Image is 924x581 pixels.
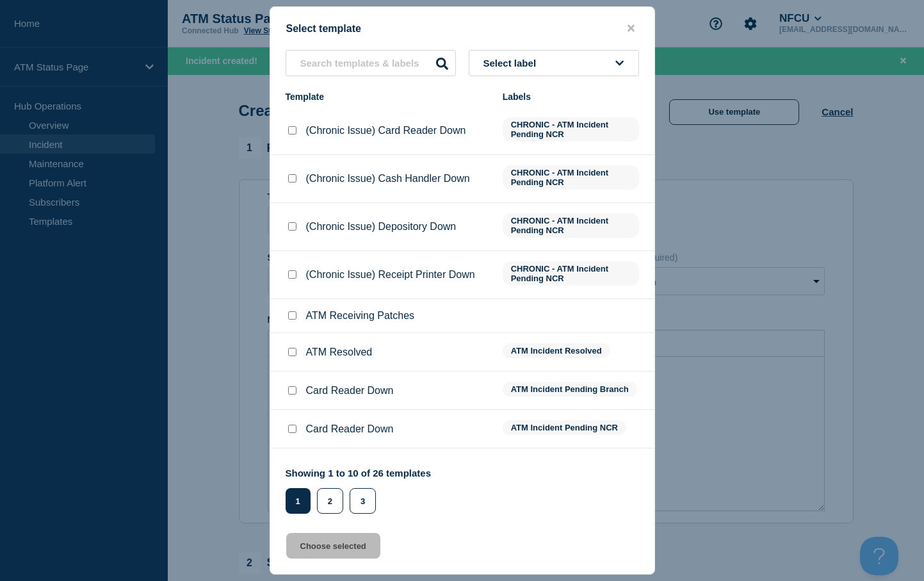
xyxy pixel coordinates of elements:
span: Select label [483,58,542,69]
span: CHRONIC - ATM Incident Pending NCR [503,165,639,190]
input: ATM Resolved checkbox [288,348,296,356]
input: ATM Receiving Patches checkbox [288,311,296,320]
input: Search templates & labels [286,50,456,76]
div: Labels [503,92,639,102]
span: CHRONIC - ATM Incident Pending NCR [503,117,639,142]
button: Select label [469,50,639,76]
p: (Chronic Issue) Depository Down [306,221,457,233]
button: 1 [286,488,311,514]
button: 3 [350,488,376,514]
div: Select template [270,22,654,35]
input: (Chronic Issue) Cash Handler Down checkbox [288,174,296,183]
span: ATM Incident Resolved [503,343,610,358]
input: Card Reader Down checkbox [288,386,296,395]
p: Card Reader Down [306,423,394,435]
span: ATM Incident Pending Branch [503,382,637,397]
input: (Chronic Issue) Depository Down checkbox [288,222,296,231]
span: CHRONIC - ATM Incident Pending NCR [503,213,639,238]
span: ATM Incident Pending NCR [503,420,626,435]
div: Template [286,92,490,102]
span: CHRONIC - ATM Incident Pending NCR [503,261,639,286]
button: 2 [317,488,343,514]
p: ATM Receiving Patches [306,310,415,322]
p: (Chronic Issue) Receipt Printer Down [306,269,475,281]
p: (Chronic Issue) Card Reader Down [306,125,466,136]
button: close button [624,22,638,35]
input: (Chronic Issue) Receipt Printer Down checkbox [288,270,296,279]
p: Showing 1 to 10 of 26 templates [286,468,432,479]
p: (Chronic Issue) Cash Handler Down [306,173,470,184]
input: (Chronic Issue) Card Reader Down checkbox [288,126,296,135]
button: Choose selected [286,533,380,559]
p: ATM Resolved [306,347,373,358]
input: Card Reader Down checkbox [288,425,296,433]
p: Card Reader Down [306,385,394,397]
